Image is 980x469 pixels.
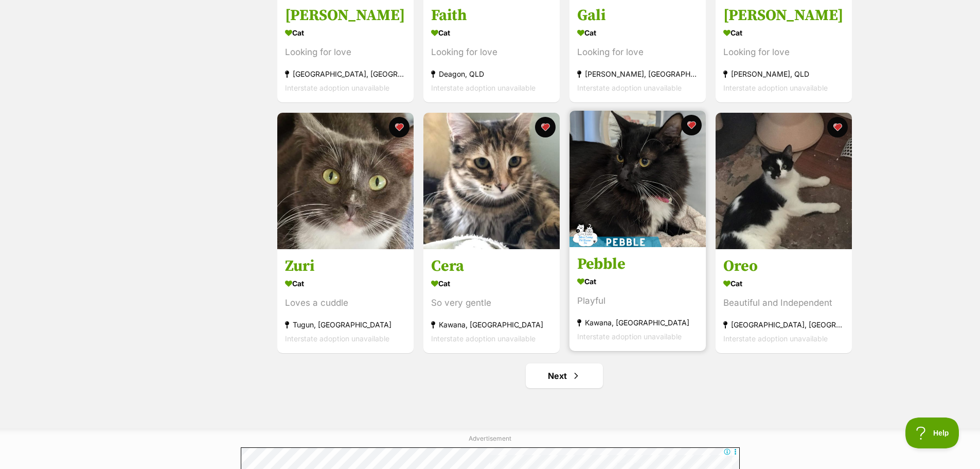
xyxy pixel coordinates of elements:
a: Next page [526,363,603,388]
div: Cat [577,26,698,41]
h3: Pebble [577,254,698,274]
span: Interstate adoption unavailable [285,334,389,343]
div: Cat [285,276,406,291]
h3: [PERSON_NAME] [285,6,406,26]
div: Cat [723,276,844,291]
nav: Pagination [276,363,853,388]
div: [PERSON_NAME], [GEOGRAPHIC_DATA] [577,67,698,81]
h3: Gali [577,6,698,26]
h3: Cera [431,256,552,276]
div: [GEOGRAPHIC_DATA], [GEOGRAPHIC_DATA] [723,318,844,332]
div: [PERSON_NAME], QLD [723,67,844,81]
div: Deagon, QLD [431,67,552,81]
button: favourite [827,117,848,137]
div: So very gentle [431,296,552,310]
h3: Faith [431,6,552,26]
img: Oreo [716,113,852,249]
a: Pebble Cat Playful Kawana, [GEOGRAPHIC_DATA] Interstate adoption unavailable favourite [569,247,706,351]
div: Looking for love [577,46,698,60]
button: favourite [389,117,409,137]
div: Kawana, [GEOGRAPHIC_DATA] [431,318,552,332]
div: Cat [577,274,698,289]
div: Kawana, [GEOGRAPHIC_DATA] [577,316,698,329]
div: [GEOGRAPHIC_DATA], [GEOGRAPHIC_DATA] [285,67,406,81]
img: Zuri [277,113,414,249]
div: Tugun, [GEOGRAPHIC_DATA] [285,318,406,332]
div: Cat [723,26,844,41]
h3: [PERSON_NAME] [723,6,844,26]
span: Interstate adoption unavailable [431,334,536,343]
img: Cera [423,113,560,249]
div: Loves a cuddle [285,296,406,310]
a: Cera Cat So very gentle Kawana, [GEOGRAPHIC_DATA] Interstate adoption unavailable favourite [423,249,560,353]
span: Interstate adoption unavailable [577,332,682,341]
div: Looking for love [431,46,552,60]
a: Zuri Cat Loves a cuddle Tugun, [GEOGRAPHIC_DATA] Interstate adoption unavailable favourite [277,249,414,353]
div: Beautiful and Independent [723,296,844,310]
div: Cat [285,26,406,41]
span: Interstate adoption unavailable [431,84,536,93]
button: favourite [681,115,702,135]
div: Cat [431,276,552,291]
img: Pebble [569,111,706,247]
button: favourite [535,117,556,137]
h3: Oreo [723,256,844,276]
a: Oreo Cat Beautiful and Independent [GEOGRAPHIC_DATA], [GEOGRAPHIC_DATA] Interstate adoption unava... [716,249,852,353]
div: Playful [577,294,698,308]
iframe: Help Scout Beacon - Open [905,418,959,448]
div: Cat [431,26,552,41]
span: Interstate adoption unavailable [577,84,682,93]
span: Interstate adoption unavailable [723,334,828,343]
div: Looking for love [285,46,406,60]
span: Interstate adoption unavailable [723,84,828,93]
h3: Zuri [285,256,406,276]
span: Interstate adoption unavailable [285,84,389,93]
div: Looking for love [723,46,844,60]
